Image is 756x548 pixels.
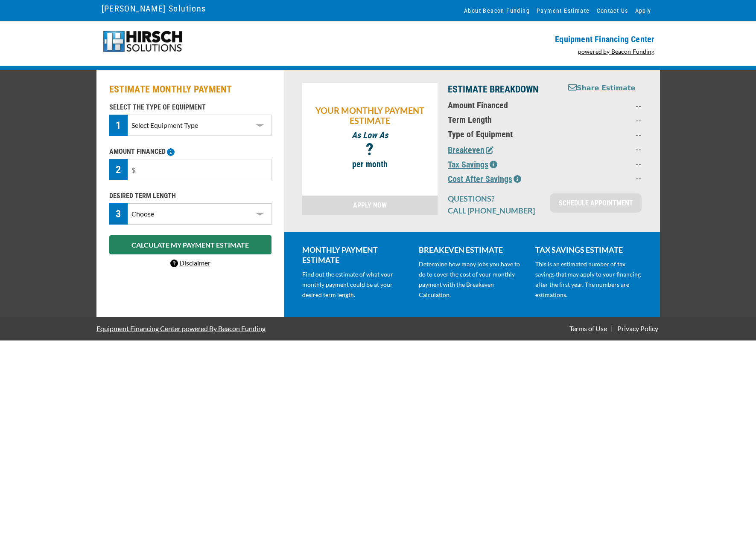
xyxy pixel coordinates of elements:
[448,205,540,216] p: CALL [PHONE_NUMBER]
[128,159,271,180] input: $
[448,173,521,185] button: Cost After Savings
[448,144,493,156] button: Breakeven
[109,147,271,157] p: AMOUNT FINANCED
[567,129,642,139] p: --
[170,259,210,267] a: Disclaimer
[567,115,642,125] p: --
[567,173,642,183] p: --
[306,105,434,126] p: YOUR MONTHLY PAYMENT ESTIMATE
[96,318,266,339] a: Equipment Financing Center powered By Beacon Funding
[102,30,184,53] img: Hirsch-logo-55px.png
[611,324,613,332] span: |
[109,159,128,180] div: 2
[448,100,557,110] p: Amount Financed
[302,269,409,300] p: Find out the estimate of what your monthly payment could be at your desired term length.
[306,130,434,140] p: As Low As
[109,102,271,112] p: SELECT THE TYPE OF EQUIPMENT
[383,34,655,44] p: Equipment Financing Center
[109,83,271,96] h2: ESTIMATE MONTHLY PAYMENT
[535,259,642,300] p: This is an estimated number of tax savings that may apply to your financing after the first year....
[102,1,206,16] a: [PERSON_NAME] Solutions
[419,245,525,255] p: BREAKEVEN ESTIMATE
[448,115,557,125] p: Term Length
[419,259,525,300] p: Determine how many jobs you have to do to cover the cost of your monthly payment with the Breakev...
[448,193,540,204] p: QUESTIONS?
[448,83,557,96] p: ESTIMATE BREAKDOWN
[302,245,409,265] p: MONTHLY PAYMENT ESTIMATE
[567,144,642,154] p: --
[578,48,655,55] a: powered by Beacon Funding
[306,159,434,169] p: per month
[616,324,660,332] a: Privacy Policy
[448,158,497,171] button: Tax Savings
[568,83,636,94] button: Share Estimate
[302,196,438,215] a: APPLY NOW
[448,129,557,139] p: Type of Equipment
[567,158,642,168] p: --
[535,245,642,255] p: TAX SAVINGS ESTIMATE
[109,115,128,136] div: 1
[550,193,642,213] a: SCHEDULE APPOINTMENT
[109,203,128,225] div: 3
[109,191,271,201] p: DESIRED TERM LENGTH
[568,324,609,332] a: Terms of Use
[306,144,434,155] p: ?
[567,100,642,110] p: --
[109,235,271,254] button: CALCULATE MY PAYMENT ESTIMATE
